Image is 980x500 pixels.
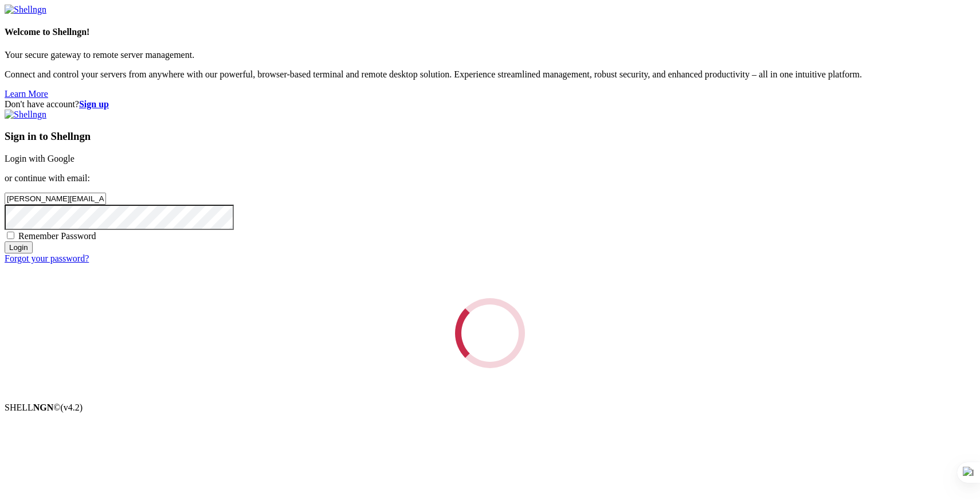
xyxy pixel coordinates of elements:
span: 4.2.0 [61,403,83,412]
img: Shellngn [5,5,46,15]
p: Connect and control your servers from anywhere with our powerful, browser-based terminal and remo... [5,69,975,80]
h4: Welcome to Shellngn! [5,27,975,37]
input: Remember Password [7,232,14,239]
div: Don't have account? [5,99,975,110]
p: Your secure gateway to remote server management. [5,50,975,60]
input: Login [5,241,33,253]
img: Shellngn [5,110,46,120]
span: SHELL © [5,403,83,412]
input: Email address [5,193,106,205]
a: Sign up [79,99,109,109]
a: Login with Google [5,154,75,163]
div: Loading... [455,298,525,368]
h3: Sign in to Shellngn [5,130,975,143]
b: NGN [33,403,54,412]
span: Remember Password [18,231,96,241]
a: Learn More [5,89,48,99]
a: Forgot your password? [5,253,89,263]
p: or continue with email: [5,173,975,183]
